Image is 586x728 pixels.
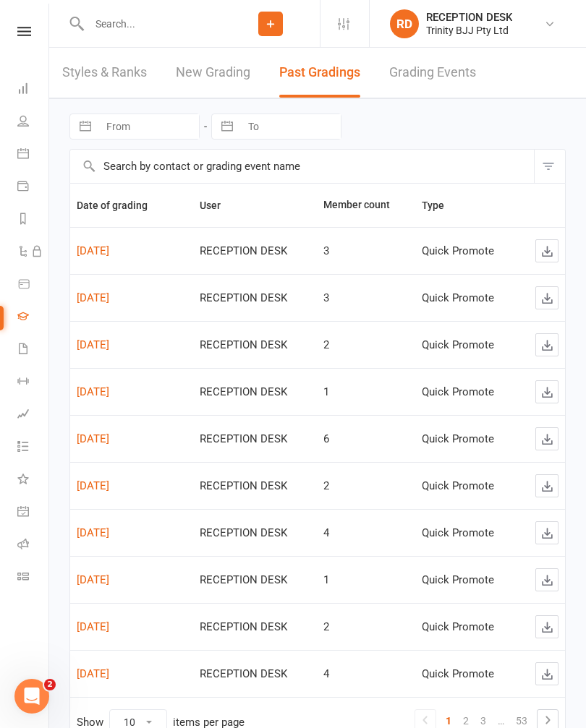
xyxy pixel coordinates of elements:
a: Roll call kiosk mode [17,529,50,562]
input: Search... [85,14,221,34]
input: Search by contact or grading event name [70,150,534,183]
a: [DATE] [77,479,109,492]
div: Quick Promote [422,245,514,257]
div: Trinity BJJ Pty Ltd [426,24,512,37]
div: 2 [323,621,409,633]
button: Type [422,197,460,214]
span: Date of grading [77,200,164,211]
div: 2 [323,339,409,351]
a: Assessments [17,399,50,432]
a: Product Sales [17,269,50,301]
a: [DATE] [77,667,109,680]
a: Class kiosk mode [17,562,50,594]
span: Type [422,200,460,211]
a: [DATE] [77,573,109,586]
div: RD [390,9,419,38]
div: 3 [323,245,409,257]
span: User [200,200,237,211]
div: 1 [323,574,409,586]
a: Grading Events [389,48,476,98]
a: [DATE] [77,338,109,351]
div: Quick Promote [422,480,514,492]
div: Quick Promote [422,292,514,304]
div: RECEPTION DESK [200,433,310,445]
a: What's New [17,464,50,497]
a: Reports [17,204,50,236]
div: 4 [323,527,409,539]
div: Quick Promote [422,574,514,586]
a: [DATE] [77,526,109,539]
a: People [17,106,50,139]
a: Payments [17,171,50,204]
a: Styles & Ranks [62,48,147,98]
div: RECEPTION DESK [200,621,310,633]
a: General attendance kiosk mode [17,497,50,529]
div: Quick Promote [422,433,514,445]
div: RECEPTION DESK [200,668,310,680]
div: Quick Promote [422,527,514,539]
div: Quick Promote [422,386,514,398]
iframe: Intercom live chat [14,679,49,714]
div: RECEPTION DESK [200,339,310,351]
div: RECEPTION DESK [426,11,512,24]
a: [DATE] [77,432,109,445]
div: 2 [323,480,409,492]
div: RECEPTION DESK [200,574,310,586]
a: [DATE] [77,620,109,633]
a: [DATE] [77,385,109,398]
div: 3 [323,292,409,304]
div: RECEPTION DESK [200,527,310,539]
div: 6 [323,433,409,445]
div: RECEPTION DESK [200,292,310,304]
div: RECEPTION DESK [200,480,310,492]
div: Quick Promote [422,621,514,633]
div: Quick Promote [422,668,514,680]
button: User [200,197,237,214]
a: Dashboard [17,74,50,106]
div: 1 [323,386,409,398]
div: Quick Promote [422,339,514,351]
span: 2 [44,679,56,690]
button: Date of grading [77,197,164,214]
a: [DATE] [77,244,109,257]
div: 4 [323,668,409,680]
a: Past Gradings [279,48,360,98]
input: From [98,114,199,139]
a: [DATE] [77,291,109,304]
div: RECEPTION DESK [200,386,310,398]
div: RECEPTION DESK [200,245,310,257]
a: Calendar [17,139,50,171]
a: New Grading [176,48,250,98]
th: Member count [317,184,415,227]
input: To [240,114,341,139]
